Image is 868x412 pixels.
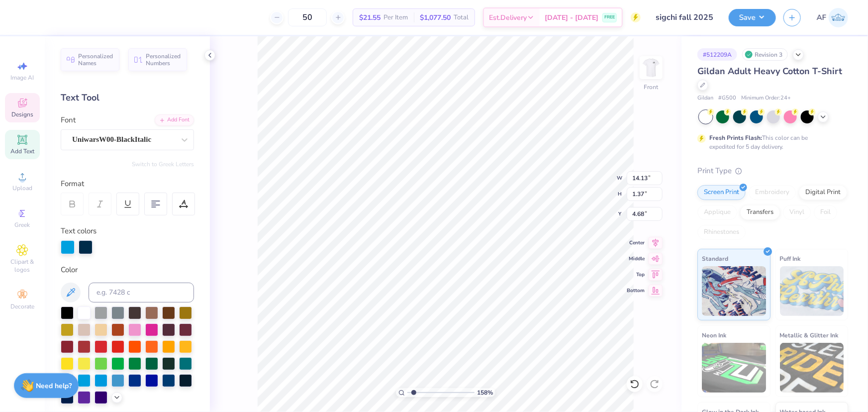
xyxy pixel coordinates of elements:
[648,7,721,27] input: Untitled Design
[288,8,327,26] input: – –
[697,94,713,103] span: Gildan
[61,91,194,104] div: Text Tool
[749,185,796,200] div: Embroidery
[780,253,801,264] span: Puff Ink
[61,264,194,276] div: Color
[697,225,746,240] div: Rhinestones
[359,12,381,23] span: $21.55
[384,12,408,23] span: Per Item
[89,283,194,303] input: e.g. 7428 c
[740,205,780,220] div: Transfers
[709,134,762,142] strong: Fresh Prints Flash:
[12,184,32,192] span: Upload
[420,12,451,23] span: $1,077.50
[741,94,791,103] span: Minimum Order: 24 +
[627,255,645,262] span: Middle
[627,287,645,294] span: Bottom
[5,258,40,274] span: Clipart & logos
[780,343,844,393] img: Metallic & Glitter Ink
[545,12,598,23] span: [DATE] - [DATE]
[817,12,826,23] span: AF
[829,8,848,27] img: Ana Francesca Bustamante
[11,110,33,118] span: Designs
[627,271,645,278] span: Top
[454,12,469,23] span: Total
[799,185,847,200] div: Digital Print
[697,165,848,177] div: Print Type
[641,58,661,78] img: Front
[146,53,181,67] span: Personalized Numbers
[702,330,726,340] span: Neon Ink
[61,114,76,126] label: Font
[697,185,746,200] div: Screen Print
[489,12,527,23] span: Est. Delivery
[742,48,788,61] div: Revision 3
[780,266,844,316] img: Puff Ink
[697,65,842,77] span: Gildan Adult Heavy Cotton T-Shirt
[697,205,737,220] div: Applique
[15,221,30,229] span: Greek
[644,83,659,92] div: Front
[702,343,766,393] img: Neon Ink
[627,239,645,246] span: Center
[61,178,195,190] div: Format
[718,94,736,103] span: # G500
[814,205,837,220] div: Foil
[702,253,728,264] span: Standard
[36,381,72,391] strong: Need help?
[155,114,194,126] div: Add Font
[697,48,737,61] div: # 512209A
[783,205,811,220] div: Vinyl
[132,160,194,168] button: Switch to Greek Letters
[604,14,615,21] span: FREE
[78,53,113,67] span: Personalized Names
[780,330,839,340] span: Metallic & Glitter Ink
[729,9,776,26] button: Save
[10,147,34,155] span: Add Text
[61,225,96,237] label: Text colors
[817,8,848,27] a: AF
[11,74,34,82] span: Image AI
[10,303,34,310] span: Decorate
[709,133,832,151] div: This color can be expedited for 5 day delivery.
[477,388,493,397] span: 158 %
[702,266,766,316] img: Standard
